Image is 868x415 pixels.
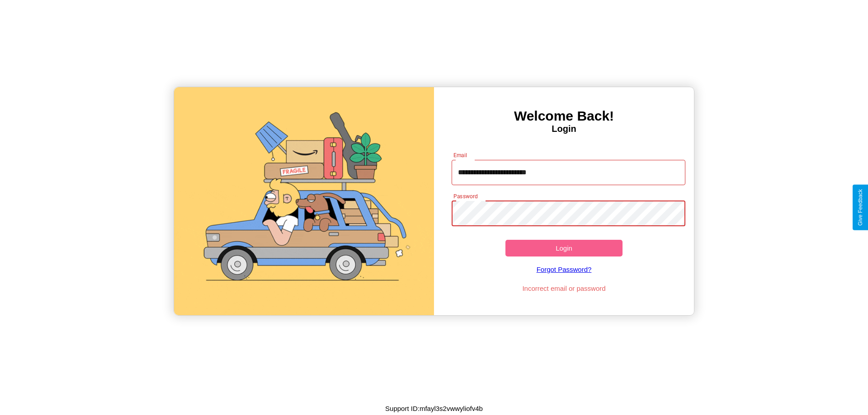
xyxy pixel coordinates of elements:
a: Forgot Password? [447,256,681,282]
p: Incorrect email or password [447,282,681,294]
label: Email [453,151,467,159]
label: Password [453,192,477,200]
button: Login [505,240,623,256]
p: Support ID: mfayl3s2vwwyliofv4b [385,402,483,415]
h3: Welcome Back! [434,108,694,124]
h4: Login [434,124,694,134]
div: Give Feedback [857,189,863,226]
img: gif [174,87,434,315]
